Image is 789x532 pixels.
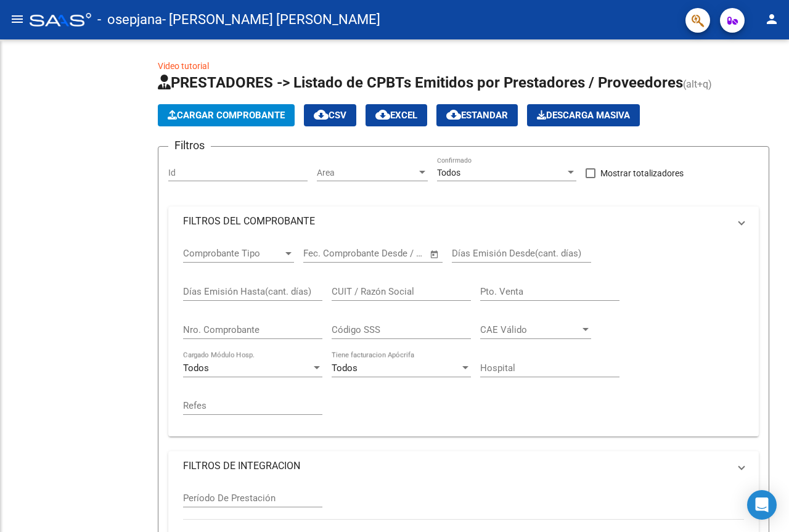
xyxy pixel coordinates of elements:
[314,110,346,121] span: CSV
[158,104,295,126] button: Cargar Comprobante
[437,168,460,178] span: Todos
[527,104,640,126] app-download-masive: Descarga masiva de comprobantes (adjuntos)
[168,110,285,121] span: Cargar Comprobante
[480,324,580,335] span: CAE Válido
[162,6,380,33] span: - [PERSON_NAME] [PERSON_NAME]
[10,12,25,27] mat-icon: menu
[303,248,353,259] input: Fecha inicio
[168,451,759,481] mat-expansion-panel-header: FILTROS DE INTEGRACION
[436,104,518,126] button: Estandar
[428,247,442,261] button: Open calendar
[375,107,390,122] mat-icon: cloud_download
[183,248,283,259] span: Comprobante Tipo
[683,78,712,90] span: (alt+q)
[317,168,417,178] span: Area
[446,110,508,121] span: Estandar
[168,137,211,154] h3: Filtros
[747,490,777,520] div: Open Intercom Messenger
[168,207,759,236] mat-expansion-panel-header: FILTROS DEL COMPROBANTE
[364,248,424,259] input: Fecha fin
[183,362,209,374] span: Todos
[97,6,162,33] span: - osepjana
[375,110,417,121] span: EXCEL
[332,362,358,374] span: Todos
[366,104,427,126] button: EXCEL
[764,12,779,27] mat-icon: person
[183,215,729,228] mat-panel-title: FILTROS DEL COMPROBANTE
[158,74,683,91] span: PRESTADORES -> Listado de CPBTs Emitidos por Prestadores / Proveedores
[168,236,759,436] div: FILTROS DEL COMPROBANTE
[527,104,640,126] button: Descarga Masiva
[314,107,329,122] mat-icon: cloud_download
[158,61,209,71] a: Video tutorial
[537,110,630,121] span: Descarga Masiva
[600,166,684,181] span: Mostrar totalizadores
[304,104,356,126] button: CSV
[183,459,729,473] mat-panel-title: FILTROS DE INTEGRACION
[446,107,461,122] mat-icon: cloud_download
